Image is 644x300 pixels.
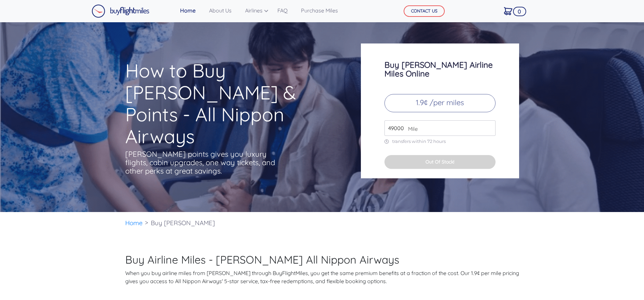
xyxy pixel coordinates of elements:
[504,7,512,15] img: Cart
[177,4,198,17] a: Home
[125,60,335,147] h1: How to Buy [PERSON_NAME] & Points - All Nippon Airways
[384,139,496,144] p: transfers within 72 hours
[513,7,526,16] span: 0
[125,269,519,285] p: When you buy airline miles from [PERSON_NAME] through BuyFlightMiles, you get the same premium be...
[404,5,445,17] button: CONTACT US
[92,4,149,18] img: Buy Flight Miles Logo
[501,4,515,18] a: 0
[125,253,519,266] h2: Buy Airline Miles - [PERSON_NAME] All Nippon Airways
[125,219,143,227] a: Home
[384,60,496,78] h3: Buy [PERSON_NAME] Airline Miles Online
[405,125,418,133] span: Mile
[206,4,234,17] a: About Us
[147,212,218,234] li: Buy [PERSON_NAME]
[242,4,267,17] a: Airlines
[275,4,290,17] a: FAQ
[298,4,341,17] a: Purchase Miles
[92,3,149,20] a: Buy Flight Miles Logo
[384,155,496,169] button: Out Of Stock!
[125,150,277,175] p: [PERSON_NAME] points gives you luxury flights, cabin upgrades, one way tickets, and other perks a...
[384,94,496,112] p: 1.9¢ /per miles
